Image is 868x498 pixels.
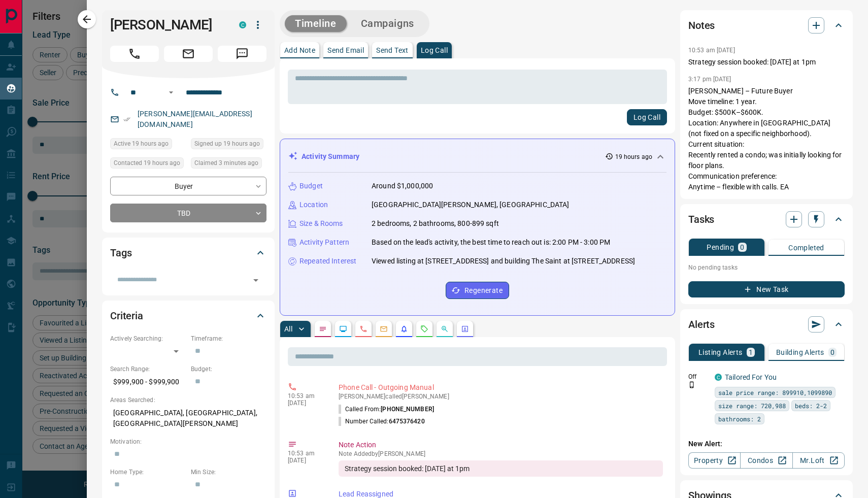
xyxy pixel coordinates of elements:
[194,139,260,149] span: Signed up 19 hours ago
[110,334,186,343] p: Actively Searching:
[110,304,266,328] div: Criteria
[110,157,186,172] div: Tue Aug 12 2025
[110,405,266,432] p: [GEOGRAPHIC_DATA], [GEOGRAPHIC_DATA], [GEOGRAPHIC_DATA][PERSON_NAME]
[288,400,323,407] p: [DATE]
[389,418,425,425] span: 6475376420
[288,392,323,400] p: 10:53 am
[288,147,666,166] div: Activity Summary19 hours ago
[718,387,832,397] span: sale price range: 899910,1099890
[138,110,252,128] a: [PERSON_NAME][EMAIL_ADDRESS][DOMAIN_NAME]
[218,46,266,62] span: Message
[191,468,266,477] p: Min Size:
[285,15,347,32] button: Timeline
[239,21,246,28] div: condos.ca
[698,349,743,356] p: Listing Alerts
[284,47,315,54] p: Add Note
[339,460,663,477] div: Strategy session booked: [DATE] at 1pm
[351,15,424,32] button: Campaigns
[372,218,499,229] p: 2 bedrooms, 2 bathrooms, 800-899 sqft
[288,457,323,464] p: [DATE]
[688,316,715,333] h2: Alerts
[110,468,186,477] p: Home Type:
[165,86,177,98] button: Open
[627,109,667,125] button: Log Call
[110,374,186,390] p: $999,900 - $999,900
[688,57,845,68] p: Strategy session booked: [DATE] at 1pm
[299,256,356,267] p: Repeated Interest
[339,393,663,400] p: [PERSON_NAME] called [PERSON_NAME]
[110,17,224,33] h1: [PERSON_NAME]
[194,158,258,168] span: Claimed 3 minutes ago
[718,414,761,424] span: bathrooms: 2
[688,381,695,388] svg: Push Notification Only
[191,157,266,172] div: Wed Aug 13 2025
[359,325,368,333] svg: Calls
[123,116,130,123] svg: Email Verified
[110,245,131,261] h2: Tags
[110,46,159,62] span: Call
[376,47,409,54] p: Send Text
[110,395,266,405] p: Areas Searched:
[114,139,169,149] span: Active 19 hours ago
[110,241,266,265] div: Tags
[372,237,610,248] p: Based on the lead's activity, the best time to reach out is: 2:00 PM - 3:00 PM
[299,200,328,210] p: Location
[339,382,663,393] p: Phone Call - Outgoing Manual
[749,349,753,356] p: 1
[302,151,359,162] p: Activity Summary
[110,138,186,152] div: Tue Aug 12 2025
[688,372,709,381] p: Off
[114,158,180,168] span: Contacted 19 hours ago
[446,282,509,299] button: Regenerate
[110,308,143,324] h2: Criteria
[725,373,777,381] a: Tailored For You
[718,401,786,411] span: size range: 720,988
[327,47,364,54] p: Send Email
[191,138,266,152] div: Tue Aug 12 2025
[461,325,469,333] svg: Agent Actions
[400,325,408,333] svg: Listing Alerts
[339,440,663,450] p: Note Action
[249,273,263,287] button: Open
[110,177,266,195] div: Buyer
[615,152,652,161] p: 19 hours ago
[688,452,741,469] a: Property
[688,47,735,54] p: 10:53 am [DATE]
[299,237,349,248] p: Activity Pattern
[830,349,834,356] p: 0
[792,452,845,469] a: Mr.Loft
[715,374,722,381] div: condos.ca
[110,437,266,446] p: Motivation:
[372,200,569,210] p: [GEOGRAPHIC_DATA][PERSON_NAME], [GEOGRAPHIC_DATA]
[339,450,663,457] p: Note Added by [PERSON_NAME]
[164,46,213,62] span: Email
[788,244,824,251] p: Completed
[740,452,792,469] a: Condos
[421,47,448,54] p: Log Call
[688,439,845,449] p: New Alert:
[299,218,343,229] p: Size & Rooms
[688,13,845,38] div: Notes
[339,417,425,426] p: Number Called:
[776,349,824,356] p: Building Alerts
[688,207,845,231] div: Tasks
[110,364,186,374] p: Search Range:
[372,181,433,191] p: Around $1,000,000
[441,325,449,333] svg: Opportunities
[372,256,635,267] p: Viewed listing at [STREET_ADDRESS] and building The Saint at [STREET_ADDRESS]
[288,450,323,457] p: 10:53 am
[795,401,827,411] span: beds: 2-2
[191,364,266,374] p: Budget:
[381,406,434,413] span: [PHONE_NUMBER]
[688,281,845,297] button: New Task
[688,76,731,83] p: 3:17 pm [DATE]
[284,325,292,333] p: All
[380,325,388,333] svg: Emails
[420,325,428,333] svg: Requests
[191,334,266,343] p: Timeframe:
[299,181,323,191] p: Budget
[339,405,434,414] p: Called From:
[688,312,845,337] div: Alerts
[339,325,347,333] svg: Lead Browsing Activity
[688,211,714,227] h2: Tasks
